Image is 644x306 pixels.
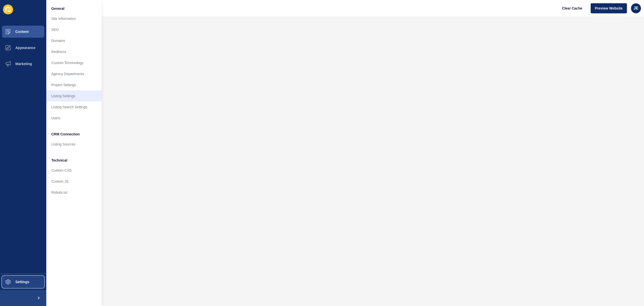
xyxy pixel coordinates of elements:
span: General [51,6,64,11]
a: Custom JS [46,176,102,187]
a: Custom CSS [46,165,102,176]
a: Listing Search Settings [46,101,102,113]
span: JE [633,6,638,11]
span: Preview Website [595,6,623,11]
a: SEO [46,24,102,35]
span: Clear Cache [562,6,582,11]
a: Custom Terminology [46,57,102,68]
a: Redirects [46,46,102,57]
a: Project Settings [46,79,102,90]
a: Listing Settings [46,90,102,101]
a: Agency Departments [46,68,102,79]
a: Users [46,113,102,124]
span: Technical [51,158,67,163]
a: Domains [46,35,102,46]
button: Preview Website [591,3,627,13]
a: Site Information [46,13,102,24]
button: Clear Cache [558,3,587,13]
span: CRM Connection [51,132,80,137]
a: Robots.txt [46,187,102,198]
a: Listing Sources [46,139,102,150]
